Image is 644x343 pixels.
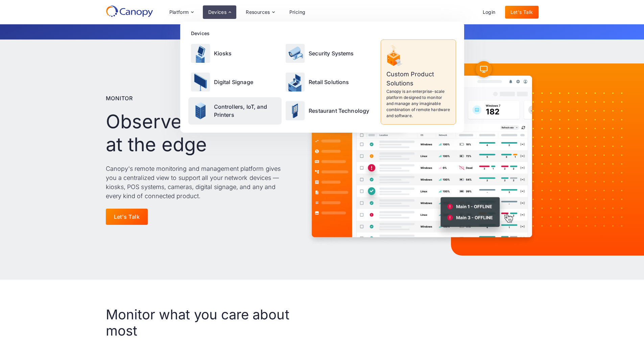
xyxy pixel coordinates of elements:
a: Kiosks [188,39,282,67]
a: Let's Talk [505,6,539,19]
p: Custom Product Solutions [386,70,450,88]
a: Controllers, IoT, and Printers [188,97,282,125]
a: Login [477,6,501,19]
a: Restaurant Technology [283,97,377,125]
a: Pricing [284,6,311,19]
div: Platform [169,10,189,15]
p: Canopy's remote monitoring and management platform gives you a centralized view to support all yo... [106,164,292,201]
div: Devices [203,5,237,19]
h1: Observe everything at the edge [106,110,292,156]
a: Let's Talk [106,209,148,225]
div: Platform [164,5,199,19]
div: Resources [240,5,280,19]
div: Devices [208,10,227,15]
p: Kiosks [214,49,232,57]
div: Devices [191,30,456,37]
p: Monitor [106,94,133,102]
h2: Monitor what you care about most [106,307,290,339]
p: Get [157,28,488,35]
a: Retail Solutions [283,68,377,96]
p: Digital Signage [214,78,253,86]
p: Restaurant Technology [309,107,369,115]
p: Controllers, IoT, and Printers [214,103,279,119]
a: Security Systems [283,39,377,67]
a: Custom Product SolutionsCanopy is an enterprise-scale platform designed to monitor and manage any... [381,39,456,125]
div: Resources [246,10,270,15]
p: Security Systems [309,49,354,57]
nav: Devices [180,22,464,133]
p: Retail Solutions [309,78,349,86]
p: Canopy is an enterprise-scale platform designed to monitor and manage any imaginable combination ... [386,88,450,119]
a: Digital Signage [188,68,282,96]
